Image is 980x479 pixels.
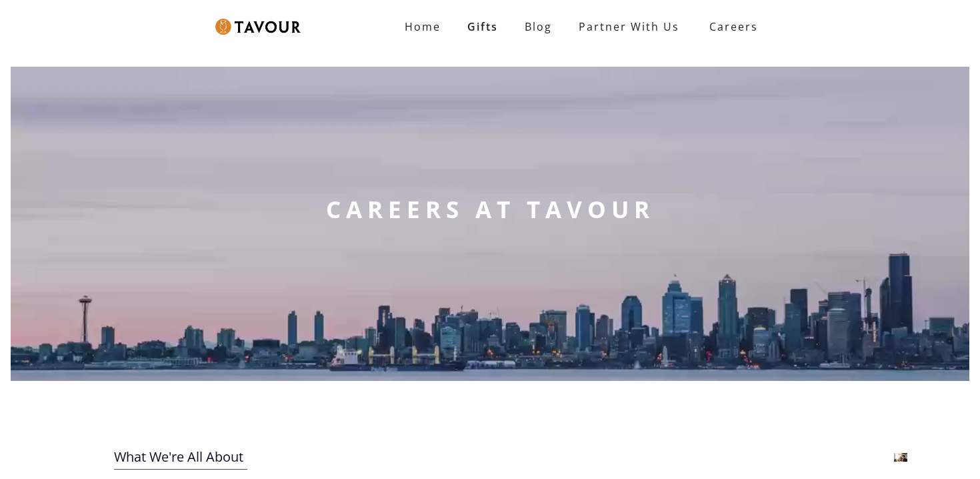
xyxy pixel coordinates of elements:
a: Home [391,13,454,40]
a: Careers [693,8,768,45]
a: Gifts [454,13,511,40]
a: Blog [511,13,565,40]
a: partner with us [565,13,693,40]
strong: Careers [709,13,758,40]
strong: CAREERS AT TAVOUR [326,193,655,225]
strong: Home [405,19,441,34]
h3: What We're All About [114,445,864,469]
